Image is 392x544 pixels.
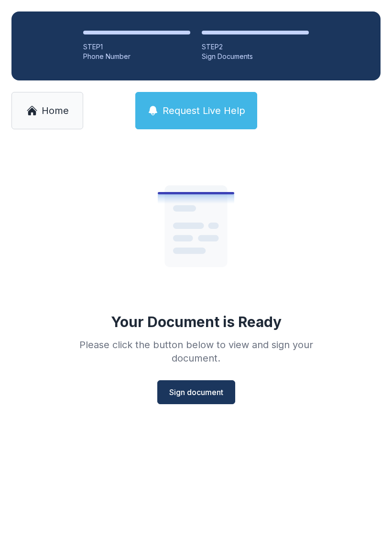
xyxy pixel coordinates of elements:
div: Sign Documents [202,52,309,61]
div: Phone Number [83,52,190,61]
span: Request Live Help [163,104,245,117]
div: STEP 1 [83,42,190,52]
div: STEP 2 [202,42,309,52]
span: Home [42,104,69,117]
span: Sign document [169,386,223,398]
div: Please click the button below to view and sign your document. [58,338,334,365]
div: Your Document is Ready [111,313,282,330]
